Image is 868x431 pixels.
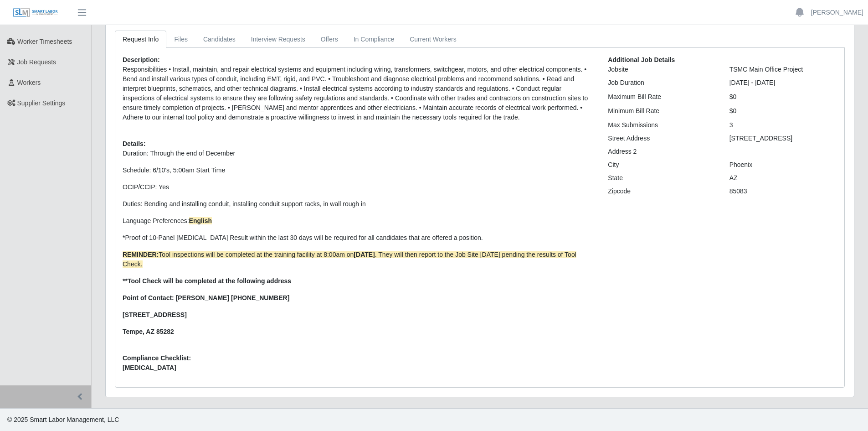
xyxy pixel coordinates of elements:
span: Worker Timesheets [17,38,72,45]
a: Offers [313,31,346,48]
strong: [STREET_ADDRESS] [123,311,187,318]
strong: [DATE] [354,251,375,258]
div: Job Duration [601,78,722,88]
strong: English [189,217,212,224]
p: Schedule: 6/10's, 5:00am Start Time [123,166,594,175]
p: Duration: Through the end of December [123,149,594,158]
div: AZ [723,173,844,183]
b: Description: [123,56,160,63]
a: In Compliance [346,31,402,48]
b: Additional Job Details [608,56,675,63]
img: SLM Logo [13,8,58,18]
div: Maximum Bill Rate [601,92,722,102]
span: © 2025 Smart Labor Management, LLC [7,416,119,423]
a: Files [166,31,195,48]
div: [DATE] - [DATE] [723,78,844,88]
div: [STREET_ADDRESS] [723,134,844,143]
div: State [601,173,722,183]
strong: Point of Contact: [PERSON_NAME] [PHONE_NUMBER] [123,294,289,301]
span: Tool inspections will be completed at the training facility at 8:00am on . They will then report ... [123,251,576,268]
strong: **Tool Check will be completed at the following address [123,277,291,285]
div: Jobsite [601,65,722,74]
b: Compliance Checklist: [123,354,191,362]
a: Request Info [115,31,166,48]
span: Job Requests [17,58,56,66]
div: Max Submissions [601,120,722,130]
a: Current Workers [402,31,464,48]
span: ending and installing conduit, installing conduit support racks, in wall rough in [149,200,366,208]
div: $0 [723,92,844,102]
p: *Proof of 10-Panel [MEDICAL_DATA] Result within the last 30 days will be required for all candida... [123,233,594,243]
p: Responsibilities • Install, maintain, and repair electrical systems and equipment including wirin... [123,65,594,122]
div: Phoenix [723,160,844,170]
span: Supplier Settings [17,99,66,107]
div: TSMC Main Office Project [723,65,844,74]
div: Street Address [601,134,722,143]
div: Address 2 [601,147,722,156]
a: Candidates [195,31,243,48]
div: City [601,160,722,170]
div: $0 [723,106,844,116]
a: Interview Requests [243,31,313,48]
div: 3 [723,120,844,130]
p: Language Preferences: [123,216,594,226]
strong: REMINDER: [123,251,159,258]
div: 85083 [723,187,844,196]
p: Duties: B [123,199,594,209]
a: [PERSON_NAME] [811,8,863,17]
span: [MEDICAL_DATA] [123,363,594,373]
span: Workers [17,79,41,86]
div: Zipcode [601,187,722,196]
b: Details: [123,140,146,147]
strong: Tempe, AZ 85282 [123,328,174,335]
p: OCIP/CCIP: Yes [123,182,594,192]
div: Minimum Bill Rate [601,106,722,116]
